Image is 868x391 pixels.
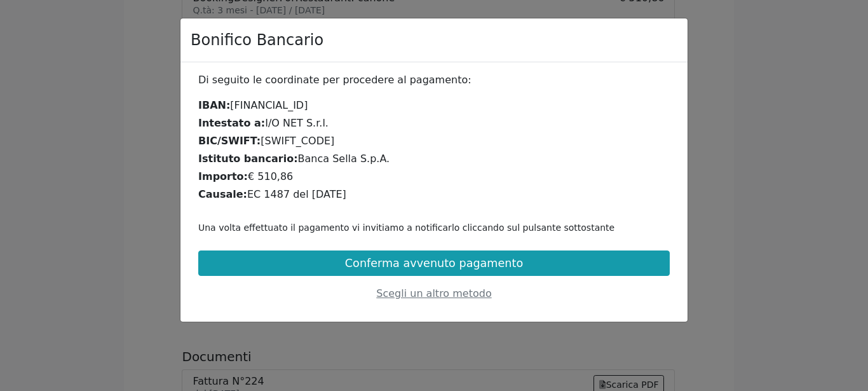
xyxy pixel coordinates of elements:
div: Scegli un altro metodo [198,286,670,301]
b: Importo: [198,170,248,182]
div: [FINANCIAL_ID] [198,98,670,113]
button: Conferma avvenuto pagamento [198,250,670,276]
h4: Bonifico Bancario [191,29,323,51]
div: EC 1487 del [DATE] [198,187,670,202]
b: BIC/SWIFT: [198,135,261,147]
b: Intestato a: [198,117,265,129]
div: Di seguito le coordinate per procedere al pagamento: [198,72,670,88]
div: Banca Sella S.p.A. [198,151,670,167]
div: [SWIFT_CODE] [198,134,670,149]
b: Causale: [198,188,247,200]
div: I/O NET S.r.l. [198,116,670,131]
div: € 510,86 [198,169,670,184]
small: Una volta effettuato il pagamento vi invitiamo a notificarlo cliccando sul pulsante sottostante [198,223,614,233]
b: Istituto bancario: [198,153,298,165]
b: IBAN: [198,99,230,111]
